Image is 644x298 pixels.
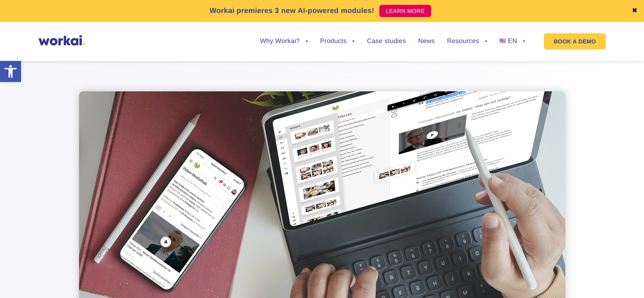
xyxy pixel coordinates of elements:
a: News [418,38,435,45]
a: LEARN MORE [379,5,431,17]
span: EN [508,38,517,45]
a: Resources [447,38,487,45]
a: Products [320,38,355,45]
a: ✖ [632,8,638,14]
p: Workai premieres 3 new AI-powered modules! [210,5,374,16]
a: BOOK A DEMO [544,33,605,50]
a: EN [499,38,525,45]
a: Why Workai? [260,38,308,45]
a: Case studies [367,38,406,45]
